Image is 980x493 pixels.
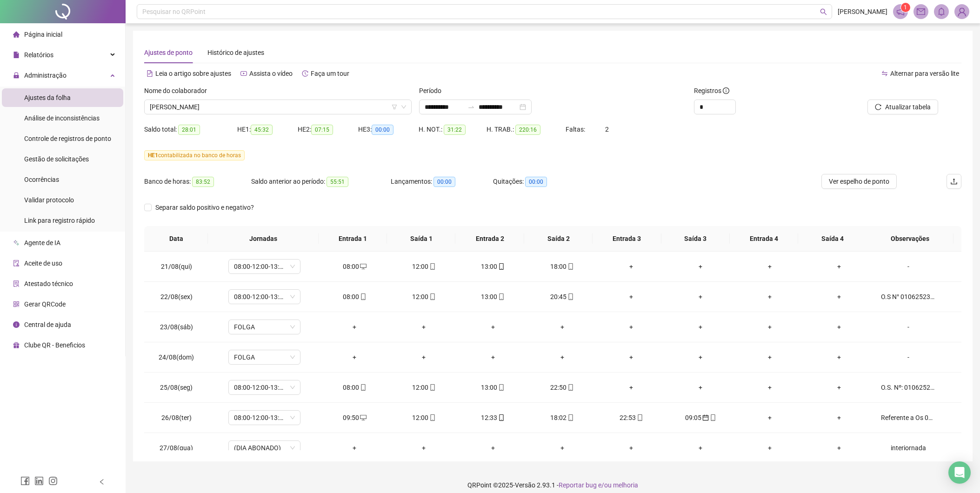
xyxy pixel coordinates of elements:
div: + [327,322,382,332]
span: Agente de IA [24,239,60,246]
span: Atualizar tabela [885,102,931,112]
div: + [673,292,728,302]
div: Saldo anterior ao período: [251,176,391,187]
span: notification [896,7,905,16]
span: Ver espelho de ponto [829,176,889,187]
th: Saída 1 [387,226,455,252]
span: Separar saldo positivo e negativo? [152,202,258,213]
div: + [742,443,797,453]
div: Banco de horas: [144,176,251,187]
span: audit [13,260,20,266]
div: + [466,352,520,362]
span: 22/08(sex) [160,293,193,300]
div: 08:00 [327,292,382,302]
span: reload [875,104,881,110]
div: H. TRAB.: [487,124,566,135]
span: 08:00-12:00-13:00-17:00 [234,290,295,304]
div: + [604,292,659,302]
div: + [604,382,659,393]
span: qrcode [13,301,20,307]
span: 24/08(dom) [159,353,194,361]
span: instagram [48,476,58,486]
span: mobile [497,384,505,391]
div: + [397,352,451,362]
span: Gestão de solicitações [24,155,89,163]
div: H. NOT.: [419,124,487,135]
span: home [13,31,20,38]
div: 20:45 [535,292,589,302]
span: FOLGA [234,320,295,334]
span: 08:00-12:00-13:00-18:00 [234,380,295,394]
th: Saída 4 [798,226,867,252]
span: 27/08(qua) [160,444,193,452]
div: + [812,261,866,272]
span: Página inicial [24,31,62,38]
img: 93983 [955,5,969,19]
span: 31:22 [444,125,466,135]
span: 23/08(sáb) [160,323,193,331]
span: Atestado técnico [24,280,73,287]
div: + [673,443,728,453]
th: Jornadas [208,226,318,252]
div: 09:50 [327,413,382,423]
div: interjornada [881,443,936,453]
span: mobile [428,384,436,391]
div: 12:00 [397,292,451,302]
div: + [466,322,520,332]
th: Entrada 1 [319,226,387,252]
div: + [466,443,520,453]
span: 220:16 [515,125,540,135]
th: Entrada 2 [455,226,524,252]
span: mobile [636,414,643,421]
span: 07:15 [311,125,333,135]
span: Faça um tour [311,70,349,77]
span: mobile [428,293,436,300]
span: Faltas: [566,126,587,133]
span: left [99,479,105,485]
span: Validar protocolo [24,196,74,204]
span: 08:00-12:00-13:00-18:00 [234,260,295,273]
span: Link para registro rápido [24,217,95,224]
span: Gerar QRCode [24,300,66,308]
th: Entrada 4 [730,226,798,252]
span: mobile [359,384,367,391]
div: + [604,261,659,272]
span: FOLGA [234,350,295,364]
span: RAFAEL PEREIRA DE SOUZA BASTO [150,100,406,114]
span: youtube [240,70,247,77]
span: Aceite de uso [24,260,62,267]
div: + [327,352,382,362]
span: Versão [515,481,535,489]
div: + [397,443,451,453]
div: Lançamentos: [391,176,493,187]
span: Ajustes de ponto [144,49,193,56]
label: Nome do colaborador [144,86,213,96]
div: + [742,382,797,393]
div: 12:00 [397,413,451,423]
span: 21/08(qui) [161,263,192,270]
span: mobile [497,263,505,270]
span: gift [13,342,20,348]
span: Leia o artigo sobre ajustes [155,70,231,77]
th: Data [144,226,208,252]
div: + [535,443,589,453]
div: + [535,322,589,332]
div: 09:05 [673,413,728,423]
span: 26/08(ter) [161,414,192,421]
label: Período [419,86,447,96]
div: + [604,443,659,453]
span: Assista o vídeo [249,70,293,77]
span: Registros [694,86,729,96]
div: 22:50 [535,382,589,393]
span: desktop [359,263,367,270]
div: + [742,352,797,362]
div: + [535,352,589,362]
div: 13:00 [466,382,520,393]
span: mobile [567,384,574,391]
th: Entrada 3 [593,226,661,252]
div: 12:00 [397,382,451,393]
div: + [742,413,797,423]
div: + [812,413,866,423]
div: Referente a Os 010625238222725370 rompimento BKB JTI-SPW [881,413,936,423]
span: down [401,104,407,110]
